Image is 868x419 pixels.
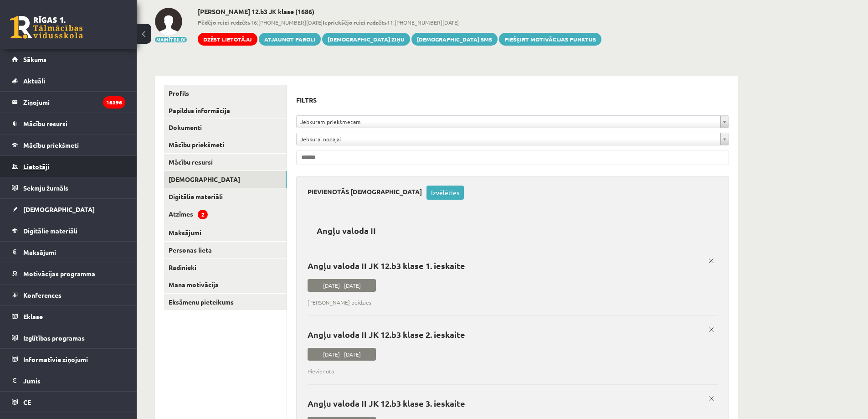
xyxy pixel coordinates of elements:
a: Aktuāli [12,70,125,91]
h2: [PERSON_NAME] 12.b3 JK klase (1686) [198,8,601,16]
a: Eklase [12,306,125,327]
legend: Maksājumi [23,242,125,263]
a: Izglītības programas [12,327,125,348]
span: Izglītības programas [23,334,85,342]
p: Angļu valoda II JK 12.b3 klase 2. ieskaite [308,330,711,339]
a: Jebkurai nodaļai [297,133,729,145]
b: Pēdējo reizi redzēts [198,19,251,26]
span: [DATE] - [DATE] [308,348,376,361]
a: Informatīvie ziņojumi [12,349,125,370]
a: x [705,254,718,267]
span: Eklase [23,312,43,321]
span: Jumis [23,377,41,385]
span: Digitālie materiāli [23,227,77,235]
span: Lietotāji [23,162,49,171]
h2: Angļu valoda II [308,220,385,241]
a: [DEMOGRAPHIC_DATA] [164,171,287,188]
a: Eksāmenu pieteikums [164,294,287,310]
a: Konferences [12,285,125,305]
a: Jumis [12,370,125,391]
a: Jebkuram priekšmetam [297,116,729,128]
a: Atjaunot paroli [259,33,321,46]
span: [PERSON_NAME] beidzies [308,298,711,306]
b: Iepriekšējo reizi redzēts [323,19,387,26]
a: Rīgas 1. Tālmācības vidusskola [10,16,83,39]
span: Pievienota [308,367,711,375]
a: Dokumenti [164,119,287,136]
a: x [705,392,718,405]
a: [DEMOGRAPHIC_DATA] SMS [411,33,498,46]
a: Radinieki [164,259,287,276]
a: Profils [164,85,287,102]
a: CE [12,392,125,413]
a: [DEMOGRAPHIC_DATA] [12,199,125,220]
legend: Ziņojumi [23,92,125,113]
p: Angļu valoda II JK 12.b3 klase 3. ieskaite [308,398,711,408]
a: Mana motivācija [164,276,287,293]
a: Sākums [12,49,125,70]
a: Personas lieta [164,242,287,259]
a: Maksājumi [164,224,287,241]
span: 2 [198,210,208,219]
p: Angļu valoda II JK 12.b3 klase 1. ieskaite [308,261,711,270]
a: Maksājumi [12,242,125,263]
a: Mācību resursi [164,154,287,171]
a: Izvēlēties [426,186,464,200]
a: Mācību priekšmeti [12,134,125,155]
a: x [705,323,718,336]
a: Papildus informācija [164,102,287,119]
a: Mācību resursi [12,113,125,134]
img: Kristers Vimba [155,8,182,35]
a: Piešķirt motivācijas punktus [499,33,601,46]
span: Sākums [23,55,46,63]
span: Informatīvie ziņojumi [23,355,88,363]
span: [DEMOGRAPHIC_DATA] [23,205,95,213]
span: Sekmju žurnāls [23,184,68,192]
a: Motivācijas programma [12,263,125,284]
i: 16396 [103,96,125,109]
a: Lietotāji [12,156,125,177]
span: [DATE] - [DATE] [308,279,376,292]
span: Motivācijas programma [23,269,95,278]
a: Digitālie materiāli [12,220,125,241]
span: Jebkurai nodaļai [300,133,717,145]
h3: Pievienotās [DEMOGRAPHIC_DATA] [308,186,426,196]
span: Konferences [23,291,62,299]
a: Sekmju žurnāls [12,177,125,198]
span: Jebkuram priekšmetam [300,116,717,128]
span: CE [23,398,31,406]
span: Aktuāli [23,77,45,85]
a: [DEMOGRAPHIC_DATA] ziņu [322,33,410,46]
a: Atzīmes2 [164,205,287,224]
h3: Filtrs [296,94,718,106]
span: Mācību priekšmeti [23,141,79,149]
a: Mācību priekšmeti [164,136,287,153]
a: Digitālie materiāli [164,188,287,205]
span: Mācību resursi [23,119,67,128]
button: Mainīt bildi [155,37,187,42]
a: Dzēst lietotāju [198,33,257,46]
a: Ziņojumi16396 [12,92,125,113]
span: 16:[PHONE_NUMBER][DATE] 11:[PHONE_NUMBER][DATE] [198,18,601,26]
